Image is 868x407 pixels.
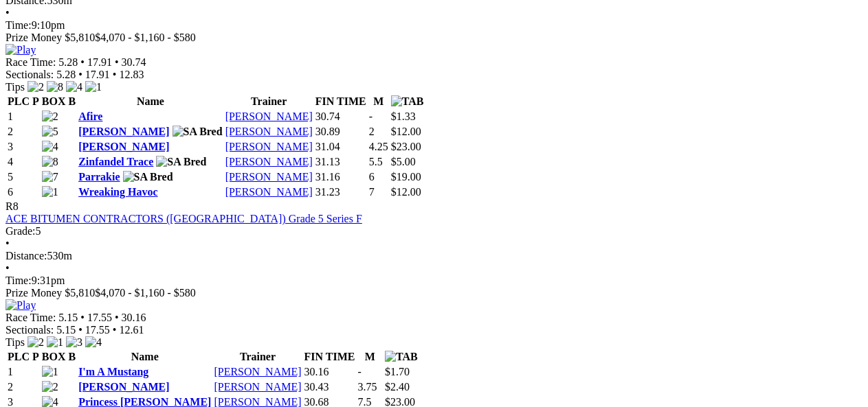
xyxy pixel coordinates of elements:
a: [PERSON_NAME] [225,186,313,198]
th: M [368,95,389,108]
img: 7 [42,171,58,183]
img: 1 [42,366,58,378]
img: SA Bred [156,156,206,168]
div: 9:10pm [5,19,863,32]
span: R8 [5,200,19,212]
span: 17.91 [85,69,110,80]
th: FIN TIME [315,95,367,108]
td: 4 [7,155,40,169]
span: Time: [5,19,32,31]
span: $1.70 [385,366,410,377]
img: 3 [66,336,82,349]
td: 30.43 [304,380,356,394]
span: • [113,324,117,336]
a: [PERSON_NAME] [214,381,301,393]
td: 2 [7,380,40,394]
a: [PERSON_NAME] [78,126,169,137]
th: Name [78,95,223,108]
div: 9:31pm [5,275,863,287]
span: B [68,95,76,107]
td: 5 [7,170,40,184]
span: Tips [5,81,25,93]
th: Trainer [213,350,302,364]
img: 2 [27,336,44,349]
div: 530m [5,250,863,262]
span: • [113,69,117,80]
text: 7 [369,186,375,198]
span: 5.28 [58,56,78,68]
td: 6 [7,185,40,199]
img: SA Bred [123,171,173,183]
span: • [5,262,10,274]
img: 4 [66,81,82,93]
span: • [78,69,82,80]
span: $12.00 [391,126,421,137]
span: 5.15 [56,324,76,336]
img: 5 [42,126,58,138]
td: 30.16 [304,365,356,379]
img: Play [5,44,36,56]
img: 2 [27,81,44,93]
span: Distance: [5,250,47,261]
a: [PERSON_NAME] [78,141,169,152]
img: TAB [385,351,418,363]
text: - [358,366,361,377]
text: 5.5 [369,156,383,167]
img: 1 [85,81,102,93]
text: 3.75 [358,381,377,393]
span: 5.15 [58,312,78,323]
span: • [115,312,119,323]
span: P [32,351,39,362]
span: $1.33 [391,111,416,122]
span: BOX [42,95,66,107]
div: Prize Money $5,810 [5,287,863,299]
td: 1 [7,365,40,379]
img: 1 [42,186,58,198]
img: 2 [42,111,58,123]
td: 31.23 [315,185,367,199]
span: 12.61 [119,324,144,336]
img: SA Bred [173,126,223,138]
text: - [369,111,372,122]
div: Prize Money $5,810 [5,32,863,44]
span: 12.83 [119,69,144,80]
span: • [5,237,10,249]
span: Sectionals: [5,69,54,80]
a: ACE BITUMEN CONTRACTORS ([GEOGRAPHIC_DATA]) Grade 5 Series F [5,213,362,224]
td: 30.89 [315,125,367,139]
span: Sectionals: [5,324,54,336]
td: 31.13 [315,155,367,169]
a: [PERSON_NAME] [225,126,313,137]
a: [PERSON_NAME] [225,156,313,167]
span: $2.40 [385,381,410,393]
span: BOX [42,351,66,362]
a: Wreaking Havoc [78,186,157,198]
img: 1 [47,336,63,349]
td: 30.74 [315,110,367,124]
span: 17.91 [87,56,112,68]
span: P [32,95,39,107]
th: FIN TIME [304,350,356,364]
span: Race Time: [5,56,56,68]
span: $4,070 - $1,160 - $580 [95,32,196,43]
span: 30.74 [122,56,146,68]
a: [PERSON_NAME] [225,141,313,152]
text: 6 [369,171,375,183]
th: Name [78,350,212,364]
text: 2 [369,126,375,137]
a: Parrakie [78,171,120,183]
span: 5.28 [56,69,76,80]
img: 8 [42,156,58,168]
a: Zinfandel Trace [78,156,153,167]
span: B [68,351,76,362]
td: 2 [7,125,40,139]
th: M [357,350,383,364]
span: • [80,312,85,323]
span: Grade: [5,225,36,237]
td: 31.04 [315,140,367,154]
a: [PERSON_NAME] [225,171,313,183]
img: 8 [47,81,63,93]
span: • [78,324,82,336]
span: PLC [8,95,30,107]
span: $19.00 [391,171,421,183]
